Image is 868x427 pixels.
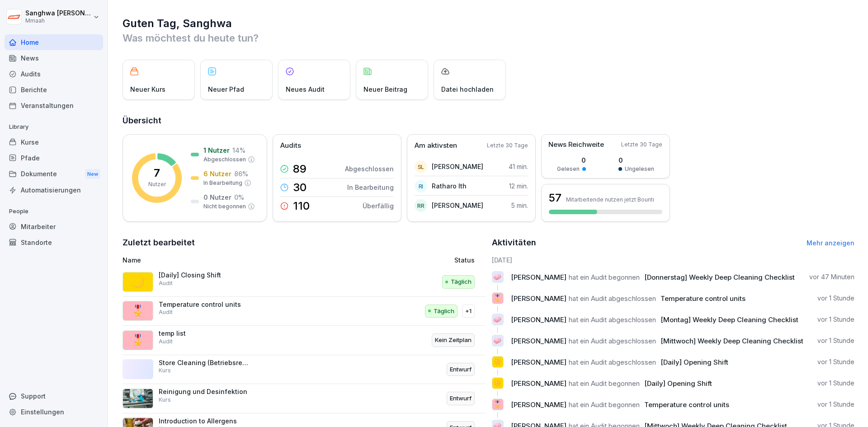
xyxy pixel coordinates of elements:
[493,313,502,326] p: 🧼
[5,98,103,113] a: Veranstaltungen
[363,84,407,94] p: Neuer Beitrag
[511,294,566,303] span: [PERSON_NAME]
[569,358,656,366] span: hat ein Audit abgeschlossen
[130,84,165,94] p: Neuer Kurs
[5,150,103,166] div: Pfade
[511,201,528,210] p: 5 min.
[363,201,394,211] p: Überfällig
[203,169,231,178] p: 6 Nutzer
[569,294,656,303] span: hat ein Audit abgeschlossen
[454,255,475,265] p: Status
[159,359,249,367] p: Store Cleaning (Betriebsreinigung)
[451,277,472,286] p: Täglich
[234,169,248,178] p: 86 %
[569,400,640,409] span: hat ein Audit begonnen
[625,165,654,173] p: Ungelesen
[487,141,528,150] p: Letzte 30 Tage
[25,18,91,24] p: Mmaah
[123,326,486,355] a: 🎖️temp listAuditKein Zeitplan
[569,273,640,282] span: hat ein Audit begonnen
[432,162,483,171] p: [PERSON_NAME]
[415,141,457,151] p: Am aktivsten
[123,114,854,127] h2: Übersicht
[511,379,566,388] span: [PERSON_NAME]
[511,337,566,345] span: [PERSON_NAME]
[123,31,854,45] p: Was möchtest du heute tun?
[5,404,103,420] div: Einstellungen
[131,332,145,348] p: 🎖️
[5,219,103,235] a: Mitarbeiter
[493,292,502,305] p: 🎖️
[511,315,566,324] span: [PERSON_NAME]
[450,394,472,403] p: Entwurf
[148,180,166,188] p: Nutzer
[5,166,103,183] div: Dokumente
[5,66,103,82] a: Audits
[208,84,244,94] p: Neuer Pfad
[432,201,483,210] p: [PERSON_NAME]
[549,190,561,206] h3: 57
[159,338,173,346] p: Audit
[435,336,472,345] p: Kein Zeitplan
[123,236,486,249] h2: Zuletzt bearbeitet
[159,388,249,396] p: Reinigung und Desinfektion
[293,201,310,211] p: 110
[5,50,103,66] div: News
[415,199,427,212] div: RR
[123,384,486,413] a: Reinigung und DesinfektionKursEntwurf
[817,315,854,324] p: vor 1 Stunde
[465,307,472,316] p: +1
[660,358,728,366] span: [Daily] Opening Shift
[25,9,91,17] p: Sanghwa [PERSON_NAME]
[557,165,580,173] p: Gelesen
[566,196,654,203] p: Mitarbeitende nutzen jetzt Bounti
[817,379,854,388] p: vor 1 Stunde
[569,337,656,345] span: hat ein Audit abgeschlossen
[509,162,528,171] p: 41 min.
[293,164,307,174] p: 89
[123,255,350,265] p: Name
[817,336,854,345] p: vor 1 Stunde
[159,271,249,279] p: [Daily] Closing Shift
[159,279,173,287] p: Audit
[123,355,486,385] a: Store Cleaning (Betriebsreinigung)KursEntwurf
[5,182,103,198] a: Automatisierungen
[493,271,502,283] p: 🧼
[131,303,145,319] p: 🎖️
[293,182,307,193] p: 30
[493,334,502,347] p: 🧼
[660,294,745,303] span: Temperature control units
[432,181,467,191] p: Ratharo Ith
[415,180,427,192] div: RI
[203,155,246,164] p: Abgeschlossen
[203,202,246,211] p: Nicht begonnen
[159,329,249,338] p: temp list
[493,398,502,411] p: 🎖️
[492,236,536,249] h2: Aktivitäten
[492,255,855,265] h6: [DATE]
[5,120,103,134] p: Library
[621,141,662,149] p: Letzte 30 Tage
[434,307,454,316] p: Täglich
[660,337,803,345] span: [Mittwoch] Weekly Deep Cleaning Checklist
[5,82,103,98] a: Berichte
[5,235,103,250] div: Standorte
[644,273,795,282] span: [Donnerstag] Weekly Deep Cleaning Checklist
[644,379,712,388] span: [Daily] Opening Shift
[234,192,244,202] p: 0 %
[123,267,486,297] a: 🌙[Daily] Closing ShiftAuditTäglich
[154,168,160,178] p: 7
[511,358,566,366] span: [PERSON_NAME]
[203,145,230,155] p: 1 Nutzer
[131,274,145,290] p: 🌙
[5,34,103,50] a: Home
[644,400,729,409] span: Temperature control units
[5,204,103,219] p: People
[450,365,472,374] p: Entwurf
[807,239,854,247] a: Mehr anzeigen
